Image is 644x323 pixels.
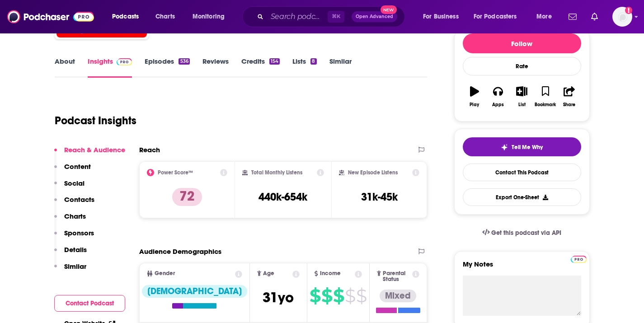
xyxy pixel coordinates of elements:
[530,9,563,24] button: open menu
[423,10,459,23] span: For Business
[292,57,316,78] a: Lists8
[463,33,581,53] button: Follow
[54,145,125,162] button: Reach & Audience
[64,245,87,254] p: Details
[117,58,132,66] img: Podchaser Pro
[155,10,175,23] span: Charts
[145,57,189,78] a: Episodes536
[588,9,602,24] a: Show notifications dropdown
[510,80,533,113] button: List
[158,169,193,176] h2: Power Score™
[88,57,132,78] a: InsightsPodchaser Pro
[269,58,280,65] div: 154
[381,5,397,14] span: New
[251,6,414,27] div: Search podcasts, credits, & more...
[54,212,86,229] button: Charts
[612,7,632,27] img: User Profile
[463,57,581,75] div: Rate
[139,247,221,256] h2: Audience Demographics
[565,9,580,24] a: Show notifications dropdown
[251,169,302,176] h2: Total Monthly Listens
[54,295,125,312] button: Contact Podcast
[64,195,94,204] p: Contacts
[348,169,398,176] h2: New Episode Listens
[320,271,341,276] span: Income
[492,102,504,108] div: Apps
[112,10,139,23] span: Podcasts
[474,10,517,23] span: For Podcasters
[64,262,86,271] p: Similar
[186,9,236,24] button: open menu
[64,145,125,154] p: Reach & Audience
[64,229,94,237] p: Sponsors
[557,80,581,113] button: Share
[535,102,556,108] div: Bookmark
[380,290,416,302] div: Mixed
[534,80,557,113] button: Bookmark
[267,9,328,24] input: Search podcasts, credits, & more...
[329,57,352,78] a: Similar
[263,289,294,306] span: 31 yo
[193,10,225,23] span: Monitoring
[54,245,87,262] button: Details
[345,289,355,303] span: $
[518,102,526,108] div: List
[625,7,632,14] svg: Add a profile image
[333,289,344,303] span: $
[310,289,320,303] span: $
[501,144,508,151] img: tell me why sparkle
[463,80,486,113] button: Play
[612,7,632,27] span: Logged in as jerryparshall
[536,10,552,23] span: More
[361,190,398,204] h3: 31k-45k
[463,188,581,206] button: Export One-Sheet
[571,256,587,263] img: Podchaser Pro
[64,162,91,171] p: Content
[486,80,510,113] button: Apps
[54,262,86,279] button: Similar
[321,289,332,303] span: $
[463,137,581,156] button: tell me why sparkleTell Me Why
[463,260,581,276] label: My Notes
[55,57,75,78] a: About
[150,9,180,24] a: Charts
[468,9,530,24] button: open menu
[142,285,247,298] div: [DEMOGRAPHIC_DATA]
[310,58,316,65] div: 8
[64,179,85,187] p: Social
[612,7,632,27] button: Show profile menu
[172,188,202,206] p: 72
[139,145,160,154] h2: Reach
[55,114,136,127] h1: Podcast Insights
[491,229,561,237] span: Get this podcast via API
[64,212,86,220] p: Charts
[54,195,94,212] button: Contacts
[155,271,175,276] span: Gender
[54,162,91,179] button: Content
[202,57,229,78] a: Reviews
[241,57,280,78] a: Credits154
[512,144,543,151] span: Tell Me Why
[54,229,94,245] button: Sponsors
[7,8,94,25] img: Podchaser - Follow, Share and Rate Podcasts
[259,190,307,204] h3: 440k-654k
[328,11,344,23] span: ⌘ K
[179,58,189,65] div: 536
[571,254,587,263] a: Pro website
[352,11,397,22] button: Open AdvancedNew
[356,289,367,303] span: $
[263,271,274,276] span: Age
[463,164,581,181] a: Contact This Podcast
[383,271,411,282] span: Parental Status
[563,102,575,108] div: Share
[54,179,85,196] button: Social
[356,14,393,19] span: Open Advanced
[470,102,479,108] div: Play
[475,222,569,244] a: Get this podcast via API
[417,9,470,24] button: open menu
[106,9,150,24] button: open menu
